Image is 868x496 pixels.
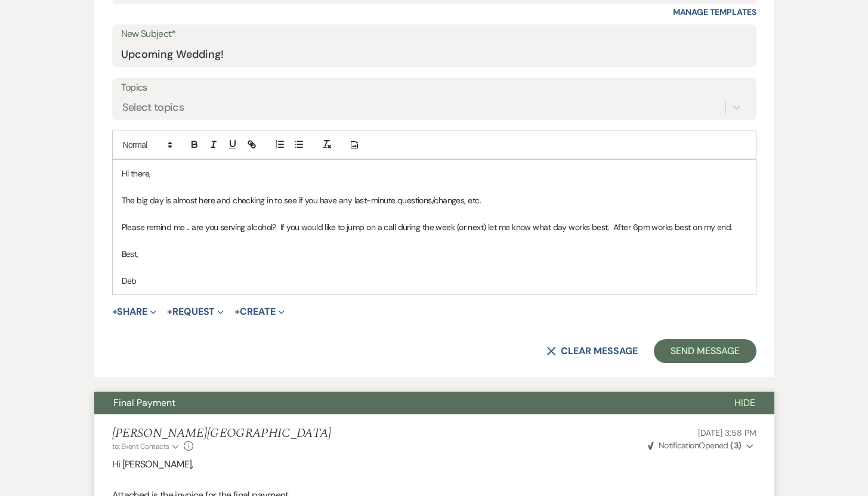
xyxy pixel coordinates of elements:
span: Final Payment [113,396,175,409]
span: [DATE] 3:58 PM [698,427,756,438]
span: to: Event Contacts [112,442,169,451]
p: Hi there, [122,167,747,180]
div: Select topics [122,100,184,116]
button: to: Event Contacts [112,441,181,452]
p: The big day is almost here and checking in to see if you have any last-minute questions/changes, ... [122,194,747,207]
p: Deb [122,274,747,287]
span: + [234,307,240,317]
p: Best, [122,247,747,261]
span: Opened [648,440,742,451]
button: NotificationOpened (3) [646,439,756,452]
button: Share [112,307,157,317]
p: Please remind me .. are you serving alcohol? If you would like to jump on a call during the week ... [122,221,747,234]
label: Topics [121,79,747,97]
span: + [112,307,118,317]
button: Request [167,307,224,317]
strong: ( 3 ) [730,440,741,451]
h5: [PERSON_NAME][GEOGRAPHIC_DATA] [112,426,332,441]
a: Manage Templates [673,7,756,17]
button: Send Message [654,339,756,363]
button: Final Payment [94,392,715,414]
span: Notification [659,440,699,451]
button: Clear message [546,346,637,356]
button: Hide [715,392,774,414]
label: New Subject* [121,26,747,43]
button: Create [234,307,284,317]
span: + [167,307,172,317]
p: Hi [PERSON_NAME], [112,457,756,472]
span: Hide [734,396,755,409]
